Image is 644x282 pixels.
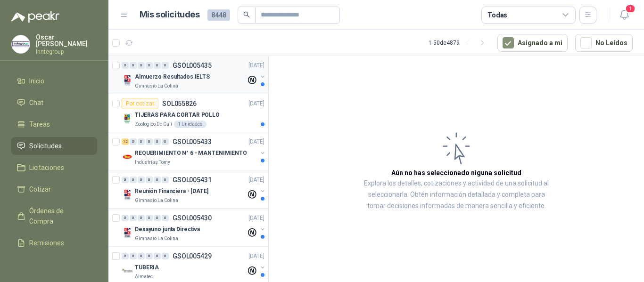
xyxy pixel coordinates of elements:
[173,253,212,259] p: GSOL005429
[36,49,97,55] p: Inntegroup
[135,197,178,204] p: Gimnasio La Colina
[130,253,137,259] div: 0
[130,177,137,183] div: 0
[36,34,97,47] p: Oscar [PERSON_NAME]
[138,177,145,183] div: 0
[130,138,137,145] div: 0
[29,238,64,248] span: Remisiones
[173,62,212,69] p: GSOL005435
[162,100,197,107] p: SOL055826
[154,138,161,145] div: 0
[122,227,133,239] img: Company Logo
[29,141,62,151] span: Solicitudes
[248,61,264,70] p: [DATE]
[391,168,521,178] h3: Aún no has seleccionado niguna solicitud
[122,215,129,221] div: 0
[497,34,568,52] button: Asignado a mi
[174,121,206,128] div: 1 Unidades
[122,177,129,183] div: 0
[11,202,97,230] a: Órdenes de Compra
[146,62,153,69] div: 0
[162,215,169,221] div: 0
[11,11,59,23] img: Logo peakr
[138,215,145,221] div: 0
[122,136,266,166] a: 12 0 0 0 0 0 GSOL005433[DATE] Company LogoREQUERIMIENTO N° 6 - MANTENIMIENTOIndustrias Tomy
[130,62,137,69] div: 0
[135,159,170,166] p: Industrias Tomy
[122,62,129,69] div: 0
[11,234,97,252] a: Remisiones
[135,121,172,128] p: Zoologico De Cali
[108,94,268,132] a: Por cotizarSOL055826[DATE] Company LogoTIJERAS PARA CORTAR POLLOZoologico De Cali1 Unidades
[162,253,169,259] div: 0
[29,184,51,194] span: Cotizar
[429,35,490,50] div: 1 - 50 de 4879
[29,119,50,129] span: Tareas
[12,35,30,53] img: Company Logo
[130,215,137,221] div: 0
[162,62,169,69] div: 0
[135,149,247,158] p: REQUERIMIENTO N° 6 - MANTENIMIENTO
[29,206,88,226] span: Órdenes de Compra
[363,178,550,212] p: Explora los detalles, cotizaciones y actividad de una solicitud al seleccionarla. Obtén informaci...
[135,273,153,281] p: Almatec
[248,137,264,146] p: [DATE]
[122,174,266,204] a: 0 0 0 0 0 0 GSOL005431[DATE] Company LogoReunión Financiera - [DATE]Gimnasio La Colina
[122,253,129,259] div: 0
[173,177,212,183] p: GSOL005431
[135,187,208,196] p: Reunión Financiera - [DATE]
[122,60,266,90] a: 0 0 0 0 0 0 GSOL005435[DATE] Company LogoAlmuerzo Resultados IELTSGimnasio La Colina
[248,99,264,108] p: [DATE]
[162,138,169,145] div: 0
[122,138,129,145] div: 12
[29,76,44,86] span: Inicio
[122,151,133,162] img: Company Logo
[135,82,178,90] p: Gimnasio La Colina
[146,138,153,145] div: 0
[140,8,200,22] h1: Mis solicitudes
[11,72,97,90] a: Inicio
[207,9,230,21] span: 8448
[575,34,633,52] button: No Leídos
[11,137,97,155] a: Solicitudes
[29,162,64,173] span: Licitaciones
[135,111,220,120] p: TIJERAS PARA CORTAR POLLO
[162,177,169,183] div: 0
[135,225,200,234] p: Desayuno junta Directiva
[625,4,636,13] span: 1
[29,97,43,108] span: Chat
[138,62,145,69] div: 0
[146,177,153,183] div: 0
[11,94,97,112] a: Chat
[487,10,507,20] div: Todas
[146,253,153,259] div: 0
[154,253,161,259] div: 0
[173,215,212,221] p: GSOL005430
[122,189,133,201] img: Company Logo
[122,98,158,109] div: Por cotizar
[122,250,266,281] a: 0 0 0 0 0 0 GSOL005429[DATE] Company LogoTUBERIAAlmatec
[122,113,133,124] img: Company Logo
[173,138,212,145] p: GSOL005433
[122,266,133,277] img: Company Logo
[154,177,161,183] div: 0
[135,263,159,272] p: TUBERIA
[243,11,250,18] span: search
[122,212,266,242] a: 0 0 0 0 0 0 GSOL005430[DATE] Company LogoDesayuno junta DirectivaGimnasio La Colina
[248,252,264,261] p: [DATE]
[11,256,97,274] a: Configuración
[248,214,264,223] p: [DATE]
[135,73,210,81] p: Almuerzo Resultados IELTS
[154,62,161,69] div: 0
[138,138,145,145] div: 0
[135,235,178,242] p: Gimnasio La Colina
[122,75,133,86] img: Company Logo
[248,176,264,185] p: [DATE]
[138,253,145,259] div: 0
[146,215,153,221] div: 0
[616,7,633,24] button: 1
[11,115,97,133] a: Tareas
[11,180,97,198] a: Cotizar
[11,159,97,177] a: Licitaciones
[154,215,161,221] div: 0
